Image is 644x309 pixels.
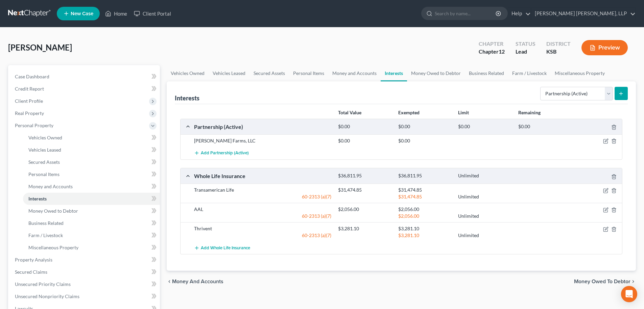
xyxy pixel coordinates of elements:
div: Chapter [479,40,505,48]
button: Preview [581,40,628,55]
a: Secured Assets [249,65,289,81]
span: Add Partnership (Active) [201,151,249,156]
a: Money and Accounts [328,65,381,81]
span: Interests [28,196,47,201]
a: Unsecured Priority Claims [9,278,160,290]
a: Miscellaneous Property [23,242,160,254]
input: Search by name... [435,7,497,20]
div: $36,811.95 [335,173,395,179]
div: [PERSON_NAME] Farms, LLC [191,137,335,144]
a: Business Related [23,217,160,229]
span: Credit Report [15,86,44,92]
div: $0.00 [395,137,455,144]
div: AAL [191,206,335,213]
span: Real Property [15,110,44,116]
span: Miscellaneous Property [28,245,78,250]
div: $31,474.85 [335,187,395,193]
div: Whole Life Insurance [191,172,335,179]
div: Transamerican Life [191,187,335,193]
strong: Total Value [338,110,361,115]
div: $0.00 [455,123,515,130]
a: Case Dashboard [9,71,160,83]
div: Unlimited [455,193,515,200]
div: Unlimited [455,213,515,219]
span: [PERSON_NAME] [8,42,72,52]
a: Secured Assets [23,156,160,168]
a: Farm / Livestock [508,65,551,81]
a: Help [508,7,531,20]
a: [PERSON_NAME] [PERSON_NAME], LLP [531,7,636,20]
strong: Exempted [398,110,420,115]
a: Interests [381,65,407,81]
span: Money Owed to Debtor [574,279,630,284]
span: Farm / Livestock [28,232,63,238]
a: Personal Items [23,168,160,180]
span: Secured Claims [15,269,47,275]
span: Personal Property [15,122,53,128]
div: $31,474.85 [395,193,455,200]
div: $2,056.00 [395,206,455,213]
div: Open Intercom Messenger [621,286,637,302]
a: Vehicles Owned [167,65,209,81]
button: Add Whole Life Insurance [194,242,250,254]
div: $0.00 [335,137,395,144]
a: Vehicles Owned [23,132,160,144]
span: Money and Accounts [28,184,73,189]
div: Thrivent [191,225,335,232]
span: 12 [499,48,505,55]
div: $3,281.10 [395,225,455,232]
span: Unsecured Nonpriority Claims [15,293,79,299]
span: Add Whole Life Insurance [201,245,250,251]
div: Unlimited [455,173,515,179]
a: Vehicles Leased [209,65,249,81]
div: KSB [546,48,571,56]
a: Personal Items [289,65,328,81]
span: Vehicles Leased [28,147,61,153]
a: Secured Claims [9,266,160,278]
div: Interests [175,94,199,102]
div: $31,474.85 [395,187,455,193]
div: Partnership (Active) [191,123,335,130]
a: Property Analysis [9,254,160,266]
div: 60-2313 (a)(7) [191,193,335,200]
div: $2,056.00 [335,206,395,213]
a: Vehicles Leased [23,144,160,156]
a: Money Owed to Debtor [23,205,160,217]
a: Business Related [465,65,508,81]
div: $3,281.10 [335,225,395,232]
a: Money Owed to Debtor [407,65,465,81]
button: Add Partnership (Active) [194,147,249,159]
div: $0.00 [335,123,395,130]
span: Money Owed to Debtor [28,208,78,214]
div: $2,056.00 [395,213,455,219]
a: Interests [23,193,160,205]
a: Farm / Livestock [23,229,160,242]
div: $3,281.10 [395,232,455,239]
a: Unsecured Nonpriority Claims [9,290,160,303]
div: District [546,40,571,48]
span: Property Analysis [15,257,52,263]
strong: Limit [458,110,469,115]
span: Case Dashboard [15,74,49,79]
span: Vehicles Owned [28,135,62,140]
div: Status [516,40,535,48]
div: Lead [516,48,535,56]
span: New Case [71,11,93,16]
div: $0.00 [515,123,575,130]
span: Business Related [28,220,64,226]
i: chevron_left [167,279,172,284]
i: chevron_right [630,279,636,284]
span: Client Profile [15,98,43,104]
span: Personal Items [28,171,59,177]
div: $0.00 [395,123,455,130]
button: Money Owed to Debtor chevron_right [574,279,636,284]
div: 60-2313 (a)(7) [191,232,335,239]
div: Unlimited [455,232,515,239]
a: Money and Accounts [23,180,160,193]
strong: Remaining [518,110,541,115]
a: Miscellaneous Property [551,65,609,81]
a: Home [102,7,130,20]
div: 60-2313 (a)(7) [191,213,335,219]
div: $36,811.95 [395,173,455,179]
span: Secured Assets [28,159,60,165]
